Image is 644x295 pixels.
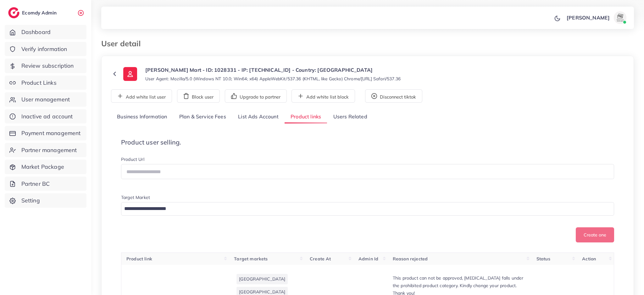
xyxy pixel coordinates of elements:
[145,76,401,82] small: User Agent: Mozilla/5.0 (Windows NT 10.0; Win64; x64) AppleWebKit/537.36 (KHTML, like Gecko) Chro...
[21,146,77,154] span: Partner management
[536,256,550,262] span: Status
[567,14,610,21] p: [PERSON_NAME]
[614,11,626,24] img: avatar
[21,95,70,104] span: User management
[5,76,86,90] a: Product Links
[5,25,86,39] a: Dashboard
[5,143,86,157] a: Partner management
[358,256,378,262] span: Admin Id
[225,89,287,103] button: Upgrade to partner
[5,193,86,208] a: Setting
[21,163,64,171] span: Market Package
[123,67,137,81] img: ic-user-info.36bf1079.svg
[5,177,86,191] a: Partner BC
[101,39,146,48] h3: User detail
[234,256,268,262] span: Target markets
[122,204,606,214] input: Search for option
[327,110,373,124] a: Users Related
[8,7,19,18] img: logo
[365,89,422,103] button: Disconnect tiktok
[310,256,331,262] span: Create At
[21,180,50,188] span: Partner BC
[177,89,220,103] button: Block user
[21,79,57,87] span: Product Links
[121,139,614,146] h4: Product user selling.
[393,256,428,262] span: Reason rejected
[563,11,629,24] a: [PERSON_NAME]avatar
[5,59,86,73] a: Review subscription
[232,110,285,124] a: List Ads Account
[173,110,232,124] a: Plan & Service Fees
[121,202,614,216] div: Search for option
[126,256,152,262] span: Product link
[291,89,355,103] button: Add white list block
[285,110,327,124] a: Product links
[21,62,74,70] span: Review subscription
[21,28,51,36] span: Dashboard
[121,156,144,162] label: Product Url
[21,112,73,121] span: Inactive ad account
[145,66,401,74] p: [PERSON_NAME] Mart - ID: 1028331 - IP: [TECHNICAL_ID] - Country: [GEOGRAPHIC_DATA]
[111,89,172,103] button: Add white list user
[576,227,614,242] button: Create one
[111,110,173,124] a: Business Information
[5,42,86,56] a: Verify information
[5,126,86,140] a: Payment management
[5,109,86,124] a: Inactive ad account
[236,274,288,284] li: [GEOGRAPHIC_DATA]
[5,92,86,107] a: User management
[21,45,67,53] span: Verify information
[21,129,81,137] span: Payment management
[5,160,86,174] a: Market Package
[8,7,58,18] a: logoEcomdy Admin
[22,10,58,16] h2: Ecomdy Admin
[21,196,40,205] span: Setting
[582,256,596,262] span: Action
[121,194,150,201] label: Target Market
